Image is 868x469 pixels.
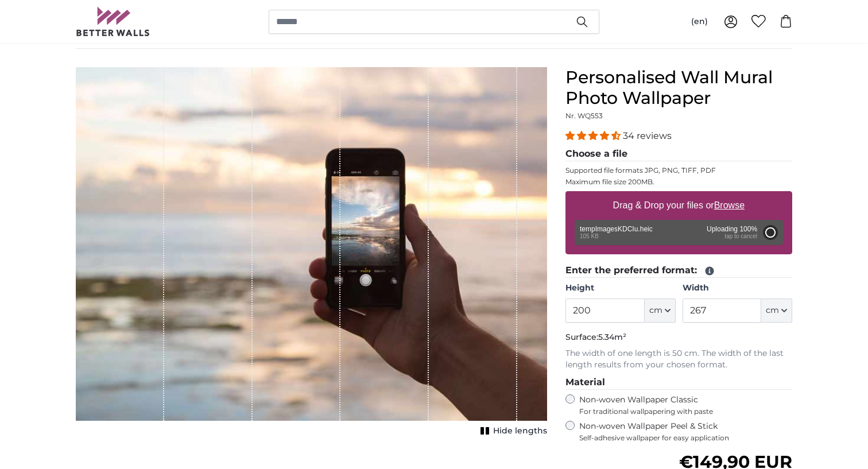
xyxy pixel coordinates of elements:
legend: Enter the preferred format: [565,263,792,278]
span: Self-adhesive wallpaper for easy application [579,433,792,443]
label: Width [683,282,792,294]
u: Browse [714,200,745,210]
button: cm [645,299,676,323]
span: Nr. WQ553 [565,111,603,120]
p: Maximum file size 200MB. [565,177,792,187]
label: Drag & Drop your files or [609,194,749,217]
span: 5.34m² [598,332,626,342]
span: cm [649,305,662,316]
h1: Personalised Wall Mural Photo Wallpaper [565,67,792,108]
span: cm [766,305,779,316]
img: Betterwalls [76,7,150,36]
button: Hide lengths [477,423,547,439]
label: Height [565,282,675,294]
label: Non-woven Wallpaper Peel & Stick [579,421,792,443]
p: Supported file formats JPG, PNG, TIFF, PDF [565,166,792,175]
label: Non-woven Wallpaper Classic [579,394,792,416]
p: Surface: [565,332,792,343]
legend: Choose a file [565,147,792,161]
span: 34 reviews [623,130,672,141]
button: (en) [682,11,717,32]
div: 1 of 1 [76,67,547,439]
legend: Material [565,375,792,390]
p: The width of one length is 50 cm. The width of the last length results from your chosen format. [565,348,792,371]
span: For traditional wallpapering with paste [579,407,792,416]
span: Hide lengths [493,425,547,437]
span: 4.32 stars [565,130,623,141]
button: cm [761,299,792,323]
